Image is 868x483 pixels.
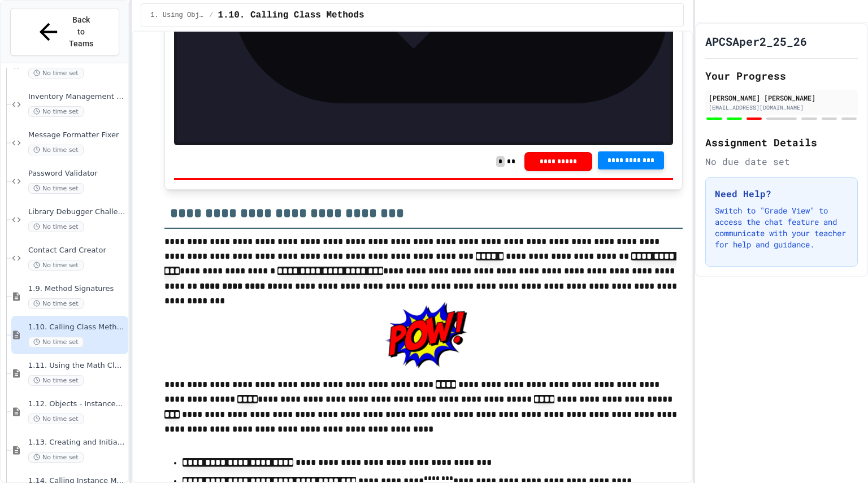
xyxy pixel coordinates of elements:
span: Back to Teams [68,14,95,50]
h2: Your Progress [705,68,858,84]
span: Contact Card Creator [28,246,126,255]
h1: APCSAper2_25_26 [705,33,807,49]
span: No time set [28,414,84,424]
span: No time set [28,183,84,194]
span: No time set [28,337,84,347]
span: Inventory Management System [28,92,126,102]
span: 1.9. Method Signatures [28,284,126,294]
span: / [209,11,213,20]
span: No time set [28,452,84,463]
span: No time set [28,221,84,232]
span: No time set [28,298,84,309]
span: 1.13. Creating and Initializing Objects: Constructors [28,438,126,447]
span: No time set [28,106,84,117]
span: No time set [28,68,84,79]
span: No time set [28,145,84,155]
span: 1. Using Objects and Methods [150,11,205,20]
div: No due date set [705,155,858,168]
span: Password Validator [28,169,126,179]
p: Switch to "Grade View" to access the chat feature and communicate with your teacher for help and ... [715,205,848,250]
h3: Need Help? [715,187,848,201]
h2: Assignment Details [705,134,858,150]
span: 1.10. Calling Class Methods [28,323,126,332]
span: Message Formatter Fixer [28,130,126,140]
div: [EMAIL_ADDRESS][DOMAIN_NAME] [709,103,854,112]
span: 1.11. Using the Math Class [28,361,126,371]
span: No time set [28,375,84,386]
span: 1.10. Calling Class Methods [218,8,364,22]
span: 1.12. Objects - Instances of Classes [28,399,126,409]
span: Library Debugger Challenge [28,207,126,217]
div: [PERSON_NAME] [PERSON_NAME] [709,93,854,103]
span: No time set [28,260,84,271]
